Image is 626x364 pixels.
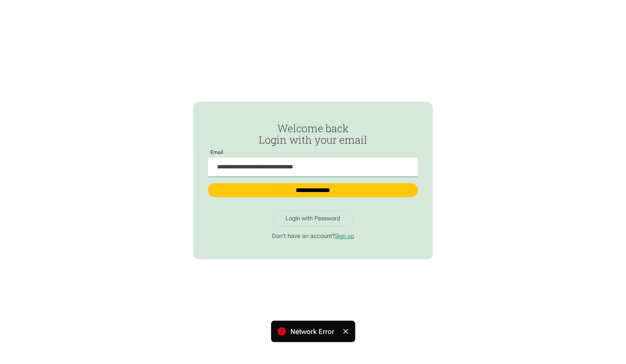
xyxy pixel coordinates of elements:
label: Email [208,150,226,156]
div: Login with Password [286,215,340,222]
form: Passwordless Login [208,123,418,205]
p: Don't have an account? [208,233,418,240]
div: Network Error [291,326,335,337]
a: Sign up [335,233,354,240]
h2: Welcome back Login with your email [208,123,418,146]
